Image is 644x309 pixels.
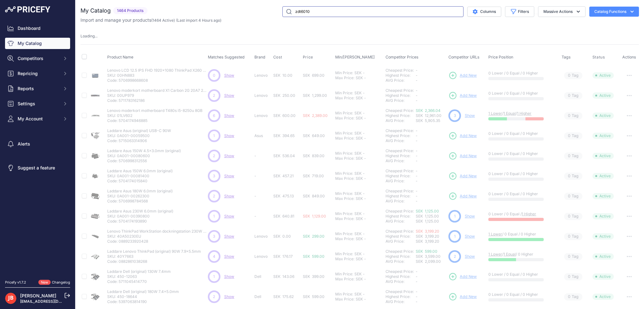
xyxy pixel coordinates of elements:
[213,73,215,78] span: 0
[416,174,418,178] span: -
[354,231,362,236] div: SEK
[107,128,171,133] p: Laddare Asus (original) USB-C 90W
[386,158,416,163] div: AVG Price:
[107,98,208,103] p: Code: 5711783162186
[568,93,570,99] span: 0
[460,193,477,199] span: Add New
[335,231,353,236] div: Min Price:
[254,194,270,199] p: -
[5,113,70,124] button: My Account
[564,152,582,160] span: Tag
[564,233,582,240] span: Tag
[522,212,536,216] a: 1 Higher
[592,113,614,119] span: Active
[107,209,173,214] p: Laddare Asus 230W 6.0mm (original)
[356,216,363,221] div: SEK
[303,113,328,118] span: SEK 2,389.00
[273,214,294,218] span: SEK 640.81
[362,231,365,236] div: -
[488,55,513,59] span: Price Position
[5,138,70,150] a: Alerts
[224,174,234,178] span: Show
[254,73,270,78] p: Lenovo
[362,191,365,196] div: -
[416,88,418,93] span: -
[80,6,111,15] h2: My Catalog
[488,111,555,116] p: / /
[386,78,416,83] div: AVG Price:
[460,133,477,139] span: Add New
[113,7,147,14] span: 1464 Products
[224,73,234,78] a: Show
[448,131,477,140] a: Add New
[386,199,416,204] div: AVG Price:
[465,214,475,218] a: Show
[568,153,570,159] span: 0
[592,173,614,179] span: Active
[354,151,362,156] div: SEK
[224,133,234,138] a: Show
[592,153,614,159] span: Active
[303,55,314,60] button: Price
[335,111,353,116] div: Min Price:
[416,113,441,118] span: SEK 12,961.00
[356,116,363,121] div: SEK
[488,232,502,236] a: 1 Lower
[568,193,570,199] span: 0
[416,168,418,173] span: -
[107,68,208,73] p: Lenovo LCD 12.5 IPS FHD 1920x1080 ThinkPad X260 X270 X280 A275 00HN883 00HN884
[303,174,324,178] span: SEK 719.00
[362,151,365,156] div: -
[564,92,582,99] span: Tag
[564,72,582,79] span: Tag
[354,211,362,216] div: SEK
[448,91,477,100] a: Add New
[213,173,215,179] span: 3
[503,252,516,257] a: 1 Equal
[454,234,456,239] span: 1
[224,194,234,198] span: Show
[488,131,555,136] p: 0 Lower / 0 Equal / 0 Higher
[273,153,295,158] span: SEK 536.04
[107,189,173,194] p: Laddare Asus 180W 6.0mm (original)
[416,68,418,73] span: -
[254,133,270,138] p: Asus
[335,151,353,156] div: Min Price:
[335,116,354,121] div: Max Price:
[356,96,363,101] div: SEK
[335,91,353,96] div: Min Price:
[416,133,418,138] span: -
[386,138,416,143] div: AVG Price:
[107,179,173,184] p: Code: 5704174015840
[5,6,50,13] img: Pricefy Logo
[354,171,362,176] div: SEK
[335,196,354,201] div: Max Price:
[107,153,181,158] p: SKU: 0A001-00080600
[107,93,208,98] p: SKU: 00UP979
[386,148,414,153] a: Cheapest Price:
[18,101,59,107] span: Settings
[386,55,419,59] span: Competitor Prices
[303,153,325,158] span: SEK 839.00
[303,133,325,138] span: SEK 649.00
[273,113,296,118] span: SEK 600.00
[224,93,234,98] a: Show
[107,88,208,93] p: Lenovo moderkort motherboard X1 Carbon 2G 20A7 20A8 i5-4300u 8GB
[362,111,365,116] div: -
[416,93,418,98] span: -
[465,113,475,118] a: Show
[416,158,418,163] span: -
[460,73,477,79] span: Add New
[224,214,234,218] a: Show
[362,91,365,96] div: -
[363,156,366,161] div: -
[213,93,215,98] span: 2
[386,249,414,254] a: Cheapest Price:
[254,113,270,118] p: Lenovo
[592,233,614,240] span: Active
[448,272,477,281] a: Add New
[335,211,353,216] div: Min Price:
[335,156,354,161] div: Max Price:
[386,128,414,133] a: Cheapest Price:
